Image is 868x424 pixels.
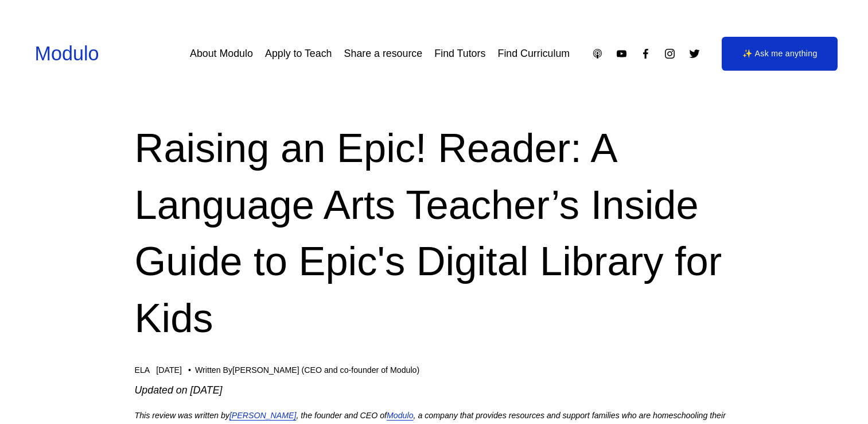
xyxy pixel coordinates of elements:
[229,411,297,420] a: [PERSON_NAME]
[265,44,332,64] a: Apply to Teach
[434,44,485,64] a: Find Tutors
[156,365,182,375] span: [DATE]
[616,48,628,60] a: YouTube
[35,43,99,64] a: Modulo
[664,48,676,60] a: Instagram
[232,365,419,375] a: [PERSON_NAME] (CEO and co-founder of Modulo)
[195,365,419,375] div: Written By
[135,411,229,420] em: This review was written by
[135,120,734,347] h1: Raising an Epic! Reader: A Language Arts Teacher’s Inside Guide to Epic's Digital Library for Kids
[498,44,570,64] a: Find Curriculum
[344,44,423,64] a: Share a resource
[688,48,700,60] a: Twitter
[135,365,150,375] a: ELA
[296,411,387,420] em: , the founder and CEO of
[722,37,838,71] a: ✨ Ask me anything
[591,48,604,60] a: Apple Podcasts
[190,44,253,64] a: About Modulo
[640,48,652,60] a: Facebook
[387,411,413,420] a: Modulo
[135,384,223,396] em: Updated on [DATE]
